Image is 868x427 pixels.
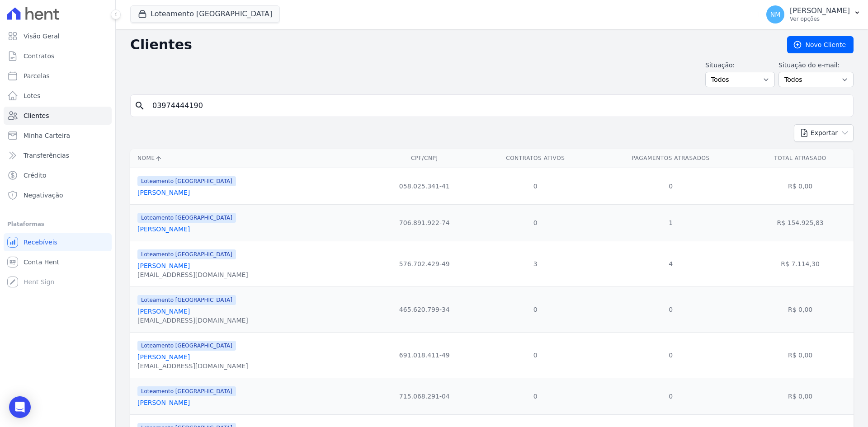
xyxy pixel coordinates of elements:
[24,71,50,80] span: Parcelas
[24,111,49,120] span: Clientes
[747,286,854,332] td: R$ 0,00
[24,238,57,247] span: Recebíveis
[24,91,41,100] span: Lotes
[747,204,854,241] td: R$ 154.925,83
[594,378,747,414] td: 0
[594,204,747,241] td: 1
[137,270,248,279] div: [EMAIL_ADDRESS][DOMAIN_NAME]
[759,2,868,27] button: NM [PERSON_NAME] Ver opções
[770,11,781,18] span: NM
[7,219,108,230] div: Plataformas
[4,127,112,145] a: Minha Carteira
[134,100,145,111] i: search
[137,386,236,396] span: Loteamento [GEOGRAPHIC_DATA]
[4,67,112,85] a: Parcelas
[137,341,236,351] span: Loteamento [GEOGRAPHIC_DATA]
[747,241,854,286] td: R$ 7.114,30
[373,241,476,286] td: 576.702.429-49
[4,87,112,105] a: Lotes
[137,353,190,361] a: [PERSON_NAME]
[4,107,112,125] a: Clientes
[594,286,747,332] td: 0
[594,241,747,286] td: 4
[4,47,112,65] a: Contratos
[130,149,373,168] th: Nome
[137,225,190,233] a: [PERSON_NAME]
[24,32,60,41] span: Visão Geral
[137,399,190,406] a: [PERSON_NAME]
[4,27,112,45] a: Visão Geral
[137,308,190,315] a: [PERSON_NAME]
[476,332,594,378] td: 0
[373,168,476,204] td: 058.025.341-41
[594,168,747,204] td: 0
[9,396,31,418] div: Open Intercom Messenger
[790,6,850,15] p: [PERSON_NAME]
[4,166,112,184] a: Crédito
[137,189,190,196] a: [PERSON_NAME]
[137,249,236,259] span: Loteamento [GEOGRAPHIC_DATA]
[130,5,280,23] button: Loteamento [GEOGRAPHIC_DATA]
[594,332,747,378] td: 0
[137,176,236,186] span: Loteamento [GEOGRAPHIC_DATA]
[476,204,594,241] td: 0
[24,151,69,160] span: Transferências
[147,97,849,115] input: Buscar por nome, CPF ou e-mail
[747,168,854,204] td: R$ 0,00
[373,286,476,332] td: 465.620.799-34
[705,61,775,70] label: Situação:
[794,124,854,142] button: Exportar
[373,149,476,168] th: CPF/CNPJ
[373,332,476,378] td: 691.018.411-49
[137,262,190,269] a: [PERSON_NAME]
[4,233,112,251] a: Recebíveis
[594,149,747,168] th: Pagamentos Atrasados
[24,131,70,140] span: Minha Carteira
[747,149,854,168] th: Total Atrasado
[4,146,112,164] a: Transferências
[373,204,476,241] td: 706.891.922-74
[137,316,248,325] div: [EMAIL_ADDRESS][DOMAIN_NAME]
[24,52,54,61] span: Contratos
[24,191,63,200] span: Negativação
[4,186,112,204] a: Negativação
[476,241,594,286] td: 3
[24,258,59,267] span: Conta Hent
[373,378,476,414] td: 715.068.291-04
[130,37,773,53] h2: Clientes
[790,15,850,23] p: Ver opções
[137,361,248,371] div: [EMAIL_ADDRESS][DOMAIN_NAME]
[137,295,236,305] span: Loteamento [GEOGRAPHIC_DATA]
[747,378,854,414] td: R$ 0,00
[787,36,854,53] a: Novo Cliente
[476,378,594,414] td: 0
[476,149,594,168] th: Contratos Ativos
[747,332,854,378] td: R$ 0,00
[778,61,854,70] label: Situação do e-mail:
[476,168,594,204] td: 0
[137,213,236,223] span: Loteamento [GEOGRAPHIC_DATA]
[476,286,594,332] td: 0
[24,171,47,180] span: Crédito
[4,253,112,271] a: Conta Hent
